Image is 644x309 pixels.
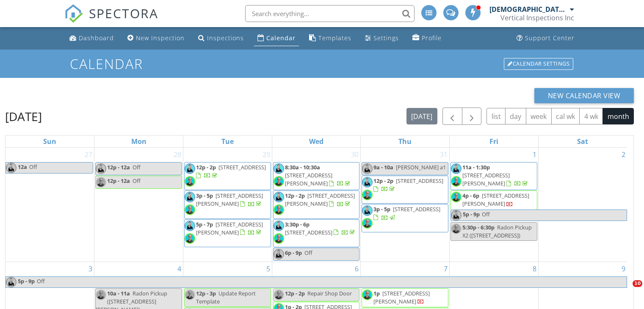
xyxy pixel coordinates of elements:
[500,14,574,22] div: Vertical Inspections Inc
[406,108,437,124] button: [DATE]
[218,163,266,171] span: [STREET_ADDRESS]
[196,290,256,305] span: Update Report Template
[362,176,448,204] a: 12p - 2p [STREET_ADDRESS]
[274,163,284,174] img: photo_w_background.jpg
[349,148,360,161] a: Go to July 30, 2025
[579,108,603,124] button: 4 wk
[422,34,442,42] div: Profile
[124,30,188,46] a: New Inspection
[66,30,117,46] a: Dashboard
[220,135,235,147] a: Tuesday
[373,205,440,221] a: 3p - 5p [STREET_ADDRESS]
[373,177,443,193] a: 12p - 2p [STREET_ADDRESS]
[285,171,332,187] span: [STREET_ADDRESS][PERSON_NAME]
[318,34,351,42] div: Templates
[254,30,299,46] a: Calendar
[531,262,538,276] a: Go to August 8, 2025
[185,233,195,244] img: untitled_design.png
[620,262,627,276] a: Go to August 9, 2025
[41,135,58,147] a: Sunday
[245,5,415,22] input: Search everything...
[266,34,296,42] div: Calendar
[462,210,480,221] span: 5p - 9p
[196,192,213,199] span: 3p - 5p
[462,163,490,171] span: 11a - 1:30p
[196,163,266,179] a: 12p - 2p [STREET_ADDRESS]
[633,280,642,287] span: 10
[442,262,449,276] a: Go to August 7, 2025
[451,163,462,174] img: photo_w_background.jpg
[285,192,355,207] span: [STREET_ADDRESS][PERSON_NAME]
[64,11,158,29] a: SPECTORA
[285,163,352,187] a: 8:30a - 10:30a [STREET_ADDRESS][PERSON_NAME]
[285,229,332,236] span: [STREET_ADDRESS]
[184,190,271,218] a: 3p - 5p [STREET_ADDRESS][PERSON_NAME]
[489,5,568,14] div: [DEMOGRAPHIC_DATA][PERSON_NAME]
[462,192,479,199] span: 4p - 6p
[136,34,185,42] div: New Inspection
[362,163,373,174] img: photo_w_background.jpg
[274,176,284,187] img: untitled_design.png
[362,190,373,200] img: untitled_design.png
[185,221,195,231] img: photo_w_background.jpg
[362,205,373,216] img: photo_w_background.jpg
[196,192,263,207] span: [STREET_ADDRESS][PERSON_NAME]
[196,290,216,297] span: 12p - 3p
[94,148,183,262] td: Go to July 28, 2025
[482,210,490,218] span: Off
[353,262,360,276] a: Go to August 6, 2025
[285,192,305,199] span: 12p - 2p
[397,135,413,147] a: Thursday
[362,218,373,229] img: untitled_design.png
[96,163,106,174] img: photo_w_background.jpg
[525,34,575,42] div: Support Center
[196,163,216,171] span: 12p - 2p
[373,205,390,213] span: 3p - 5p
[196,221,263,236] span: [STREET_ADDRESS][PERSON_NAME]
[96,290,106,300] img: untitled_design.png
[285,192,355,207] a: 12p - 2p [STREET_ADDRESS][PERSON_NAME]
[462,192,529,207] a: 4p - 6p [STREET_ADDRESS][PERSON_NAME]
[615,280,636,301] iframe: Intercom live chat
[451,162,537,190] a: 11a - 1:30p [STREET_ADDRESS][PERSON_NAME]
[307,135,325,147] a: Wednesday
[373,290,430,305] span: [STREET_ADDRESS][PERSON_NAME]
[5,108,42,125] h2: [DATE]
[486,108,506,124] button: list
[462,171,510,187] span: [STREET_ADDRESS][PERSON_NAME]
[89,4,158,22] span: SPECTORA
[362,288,448,307] a: 1p [STREET_ADDRESS][PERSON_NAME]
[79,34,114,42] div: Dashboard
[451,192,462,202] img: untitled_design.png
[396,163,446,171] span: [PERSON_NAME] a1
[261,148,272,161] a: Go to July 29, 2025
[513,30,578,46] a: Support Center
[96,177,106,188] img: untitled_design.png
[373,290,430,305] a: 1p [STREET_ADDRESS][PERSON_NAME]
[107,290,130,297] span: 10a - 11a
[87,262,94,276] a: Go to August 3, 2025
[373,177,393,185] span: 12p - 2p
[450,148,539,262] td: Go to August 1, 2025
[29,163,37,171] span: Off
[285,221,310,228] span: 3:30p - 6p
[393,205,440,213] span: [STREET_ADDRESS]
[551,108,580,124] button: cal wk
[505,108,526,124] button: day
[451,176,462,187] img: untitled_design.png
[274,233,284,244] img: untitled_design.png
[17,277,35,287] span: 5p - 9p
[409,30,445,46] a: Profile
[451,190,537,210] a: 4p - 6p [STREET_ADDRESS][PERSON_NAME]
[176,262,183,276] a: Go to August 4, 2025
[307,290,352,297] span: Repair Shop Door
[285,290,305,297] span: 12p - 2p
[462,223,495,231] span: 5:30p - 6:30p
[6,163,17,173] img: photo_w_background.jpg
[185,204,195,215] img: untitled_design.png
[185,192,195,202] img: photo_w_background.jpg
[462,108,482,125] button: Next month
[285,249,302,257] span: 6p - 9p
[133,177,141,185] span: Off
[196,221,213,228] span: 5p - 7p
